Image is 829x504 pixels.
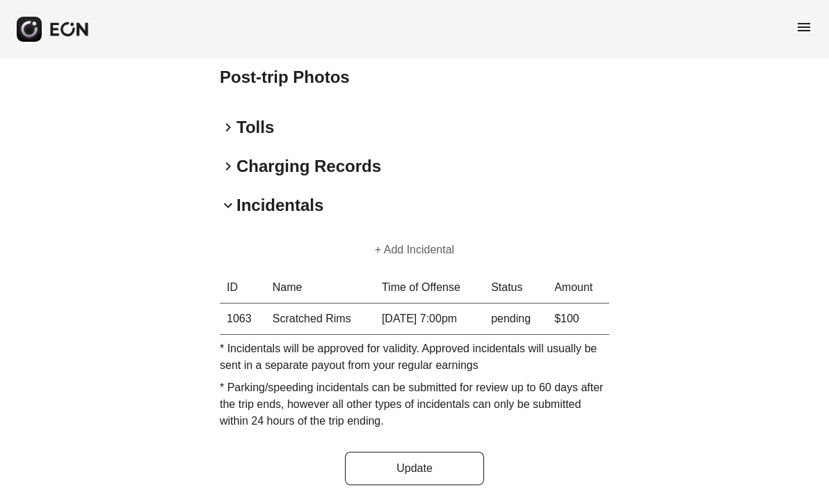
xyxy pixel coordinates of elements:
h2: Tolls [236,116,274,139]
td: pending [484,304,547,335]
span: keyboard_arrow_right [220,158,236,175]
th: 1063 [220,304,266,335]
td: Scratched Rims [266,304,375,335]
p: * Parking/speeding incidentals can be submitted for review up to 60 days after the trip ends, how... [220,379,609,430]
p: * Incidentals will be approved for validity. Approved incidentals will usually be sent in a separ... [220,340,609,374]
span: menu [796,19,812,36]
td: [DATE] 7:00pm [375,304,484,335]
td: $100 [547,304,609,335]
h2: Charging Records [236,155,381,178]
th: Time of Offense [375,272,484,304]
h2: Incidentals [236,194,323,216]
button: Update [345,452,484,485]
span: keyboard_arrow_down [220,197,236,214]
th: ID [220,272,266,304]
th: Name [266,272,375,304]
th: Status [484,272,547,304]
span: keyboard_arrow_right [220,119,236,136]
h2: Post-trip Photos [220,66,609,88]
th: Amount [547,272,609,304]
button: + Add Incidental [358,233,471,267]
